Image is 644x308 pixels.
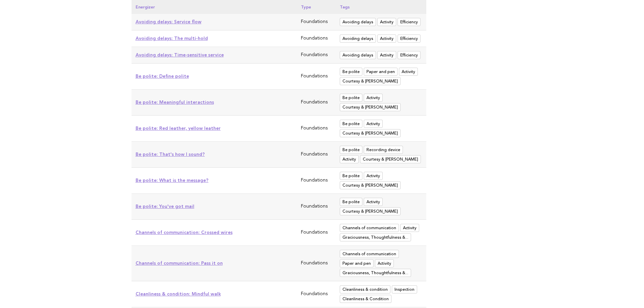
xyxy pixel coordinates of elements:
[136,35,208,41] a: Avoiding delays: The multi-hold
[136,99,214,105] a: Be polite: Meaningful interactions
[364,94,383,102] span: Activity
[136,19,201,24] a: Avoiding delays: Service flow
[392,285,417,293] span: Inspection
[340,77,401,85] span: Courtesy & Manners
[364,198,383,206] span: Activity
[340,34,376,43] span: Avoiding delays
[136,291,221,297] a: Cleanliness & condition: Mindful walk
[297,168,336,194] td: Foundations
[377,34,396,43] span: Activity
[297,30,336,47] td: Foundations
[340,269,411,277] span: Graciousness, Thoughtfulness & Sense of Personalized Service
[297,14,336,30] td: Foundations
[399,68,418,76] span: Activity
[398,18,421,26] span: Efficiency
[136,125,221,131] a: Be polite: Red leather, yellow leather
[297,142,336,168] td: Foundations
[340,120,362,128] span: Be polite
[297,194,336,220] td: Foundations
[340,207,401,215] span: Courtesy & Manners
[340,285,390,293] span: Cleanliness & condition
[340,224,399,232] span: Channels of communication
[377,18,396,26] span: Activity
[297,281,336,307] td: Foundations
[340,103,401,111] span: Courtesy & Manners
[136,52,224,57] a: Avoiding delays: Time-sensitive service
[340,94,362,102] span: Be polite
[136,204,194,209] a: Be polite: You've got mail
[340,250,399,258] span: Channels of communication
[340,155,359,163] span: Activity
[297,116,336,142] td: Foundations
[340,233,411,241] span: Graciousness, Thoughtfulness & Sense of Personalized Service
[297,90,336,116] td: Foundations
[297,246,336,281] td: Foundations
[297,47,336,64] td: Foundations
[400,224,419,232] span: Activity
[398,34,421,43] span: Efficiency
[136,177,209,183] a: Be polite: What is the message?
[340,181,401,189] span: Courtesy & Manners
[340,172,362,180] span: Be polite
[340,198,362,206] span: Be polite
[364,146,403,154] span: Recording device
[360,155,421,163] span: Courtesy & Manners
[340,295,391,303] span: Cleanliness & Condition
[364,120,383,128] span: Activity
[340,68,362,76] span: Be polite
[340,129,401,137] span: Courtesy & Manners
[340,18,376,26] span: Avoiding delays
[364,68,398,76] span: Paper and pen
[398,51,421,59] span: Efficiency
[136,260,223,266] a: Channels of communication: Pass it on
[136,230,233,235] a: Channels of communication: Crossed wires
[377,51,396,59] span: Activity
[136,73,189,79] a: Be polite: Define polite
[136,151,205,157] a: Be polite: That's how I sound?
[340,146,362,154] span: Be polite
[340,51,376,59] span: Avoiding delays
[364,172,383,180] span: Activity
[375,259,394,267] span: Activity
[340,259,374,267] span: Paper and pen
[297,220,336,246] td: Foundations
[297,64,336,90] td: Foundations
